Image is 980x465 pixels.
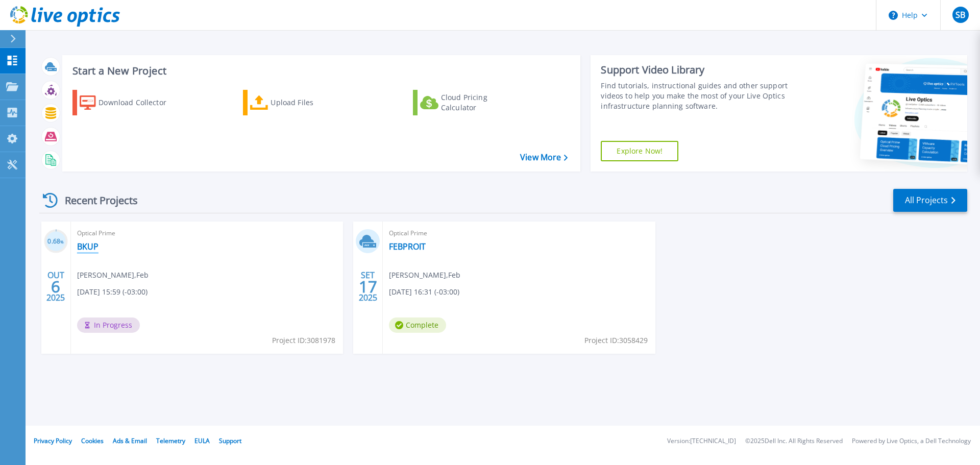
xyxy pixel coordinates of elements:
[667,438,736,445] li: Version: [TECHNICAL_ID]
[359,282,377,291] span: 17
[77,241,99,252] a: BKUP
[243,90,357,115] a: Upload Files
[601,141,678,161] a: Explore Now!
[113,436,147,445] a: Ads & Email
[389,317,446,333] span: Complete
[44,236,68,248] h3: 0.68
[51,282,60,291] span: 6
[77,286,148,298] span: [DATE] 15:59 (-03:00)
[389,286,459,298] span: [DATE] 16:31 (-03:00)
[358,268,378,305] div: SET 2025
[413,90,527,115] a: Cloud Pricing Calculator
[194,436,210,445] a: EULA
[389,270,460,281] span: [PERSON_NAME] , Feb
[852,438,971,445] li: Powered by Live Optics, a Dell Technology
[584,335,648,346] span: Project ID: 3058429
[77,228,337,239] span: Optical Prime
[46,268,65,305] div: OUT 2025
[34,436,72,445] a: Privacy Policy
[601,81,793,111] div: Find tutorials, instructional guides and other support videos to help you make the most of your L...
[77,270,149,281] span: [PERSON_NAME] , Feb
[156,436,185,445] a: Telemetry
[389,228,649,239] span: Optical Prime
[520,153,568,162] a: View More
[272,335,335,346] span: Project ID: 3081978
[81,436,104,445] a: Cookies
[271,92,352,113] div: Upload Files
[219,436,241,445] a: Support
[955,11,965,19] span: SB
[893,189,967,212] a: All Projects
[745,438,843,445] li: © 2025 Dell Inc. All Rights Reserved
[72,65,568,77] h3: Start a New Project
[441,92,523,113] div: Cloud Pricing Calculator
[77,317,140,333] span: In Progress
[60,239,64,244] span: %
[389,241,426,252] a: FEBPROIT
[99,92,180,113] div: Download Collector
[72,90,186,115] a: Download Collector
[601,63,793,77] div: Support Video Library
[39,188,152,213] div: Recent Projects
